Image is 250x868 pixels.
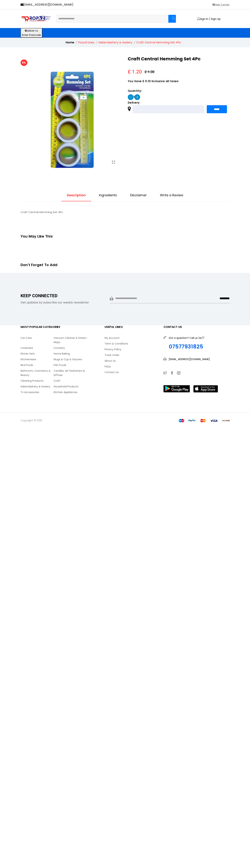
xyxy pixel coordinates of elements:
[21,336,54,340] a: Car Care
[169,343,204,350] a: 07577931825
[197,17,221,20] a: Sign In / Sign Up
[212,3,230,7] a: Help Center
[155,193,189,201] a: Write a Review
[128,89,230,93] span: Quantity:
[169,336,204,340] p: Got a question? Call us 24/7
[21,325,87,329] h3: Most Popular Categories
[134,94,140,100] img: qty-plus
[21,384,54,389] a: Haberdashery & Hosiery
[136,40,181,45] li: Craft Central Hemming Set 4Pc
[164,325,230,329] h3: Contact Us
[193,385,218,393] img: app-store
[128,101,230,104] span: Delivery
[21,363,54,367] a: Bird Foods
[164,385,190,392] img: play-store
[105,347,158,351] a: Privacy Policy
[54,369,87,377] a: Candles, Air Fresheners & Diffuse
[105,364,158,369] a: FAQs
[105,336,158,340] a: My Account
[61,193,91,201] a: Description
[21,263,230,267] h2: Don't Forget To Add
[21,351,54,356] a: Dinner Sets
[105,341,158,346] a: Term & Conditions
[98,40,132,45] li: Haberdashery & Hosiery
[21,59,27,66] span: 8%
[21,3,73,7] a: [EMAIL_ADDRESS][DOMAIN_NAME]
[21,235,230,238] h2: You May Like This
[21,16,51,22] img: logo
[54,363,87,367] a: Fish Foods
[21,418,122,423] p: Copyright © 2021
[54,357,87,361] a: Mugs & Cup & Saucers
[78,40,94,45] li: Pound Lines
[128,56,230,62] h2: Craft Central Hemming Set 4Pc
[54,336,87,344] a: Vacuum Cleaner & Steam Mops
[105,325,158,329] h3: useful links
[21,390,54,394] a: Tv Accessories
[21,209,230,215] p: Craft Central Hemming Set 4Pc
[54,379,87,383] a: Craft
[54,351,87,356] a: Home Baking
[128,94,230,100] span: 1
[21,293,105,299] h2: keep connected
[21,28,42,38] button: Deliver toEnter Postcode
[128,70,142,74] span: £ 1.20
[21,300,105,305] p: Get updates by subscribe our weekly newsletter
[105,353,158,357] a: Track Order
[105,370,158,374] a: Contact Us
[54,346,87,350] a: Crockery
[54,384,87,389] a: Household Products
[145,70,154,74] span: £ 1.30
[54,390,87,394] a: Kitchen Appliances
[21,357,54,361] a: Kitchenware
[94,193,122,201] a: Ingredients
[21,346,54,350] a: Cookware
[128,94,133,100] img: qty-minus
[21,68,122,170] img: 20250104202541622.jpeg
[125,193,152,201] a: Disclaimer
[21,369,54,377] a: Bathroom, Cosmetics & Beauty
[128,80,230,83] span: You Save £ 0.10 Inclusive all taxes
[169,357,210,361] p: [EMAIL_ADDRESS][DOMAIN_NAME]
[66,40,74,44] a: Home
[21,379,54,383] a: Cleaning Products
[105,359,158,363] a: About Us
